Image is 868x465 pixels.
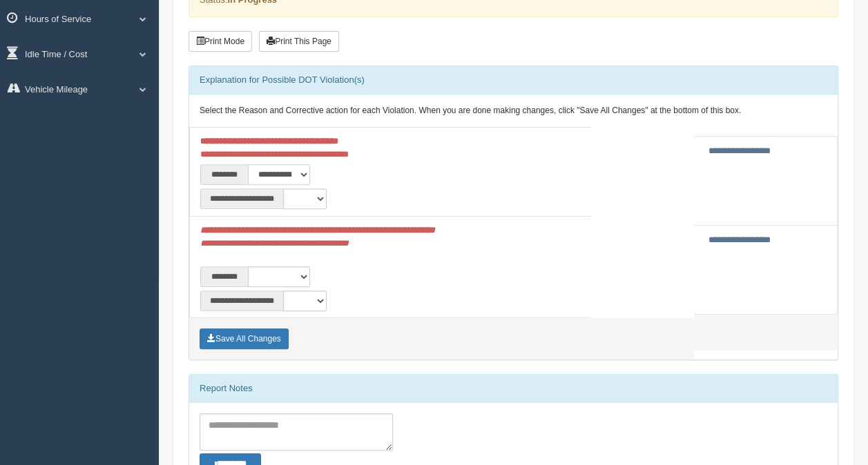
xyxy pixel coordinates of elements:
button: Print This Page [259,31,339,52]
div: Report Notes [189,375,838,402]
div: Explanation for Possible DOT Violation(s) [189,66,838,94]
button: Save [200,328,289,349]
button: Print Mode [189,31,252,52]
div: Select the Reason and Corrective action for each Violation. When you are done making changes, cli... [189,95,838,128]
